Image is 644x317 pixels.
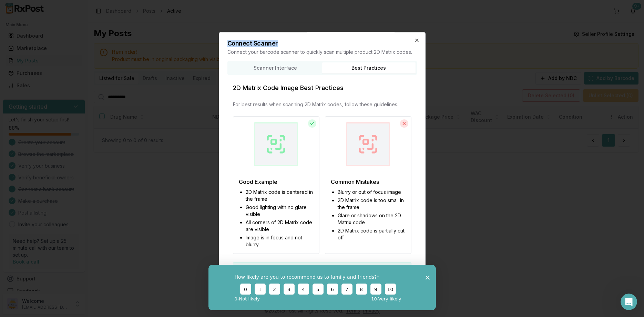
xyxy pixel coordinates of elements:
[208,265,436,310] iframe: Survey from RxPost
[239,178,314,186] h4: Good Example
[246,219,314,233] li: All corners of 2D Matrix code are visible
[338,227,406,241] li: 2D Matrix code is partially cut off
[233,101,411,108] p: For best results when scanning 2D Matrix codes, follow these guidelines.
[229,62,322,73] button: Scanner Interface
[322,62,416,73] button: Best Practices
[621,294,637,310] iframe: Intercom live chat
[331,178,406,186] h4: Common Mistakes
[338,189,406,196] li: Blurry or out of focus image
[338,212,406,226] li: Glare or shadows on the 2D Matrix code
[338,197,406,211] li: 2D Matrix code is too small in the frame
[227,49,417,56] p: Connect your barcode scanner to quickly scan multiple product 2D Matrix codes.
[246,189,314,202] li: 2D Matrix code is centered in the frame
[233,83,411,93] h3: 2D Matrix Code Image Best Practices
[227,40,417,47] h2: Connect Scanner
[246,234,314,248] li: Image is in focus and not blurry
[246,204,314,218] li: Good lighting with no glare visible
